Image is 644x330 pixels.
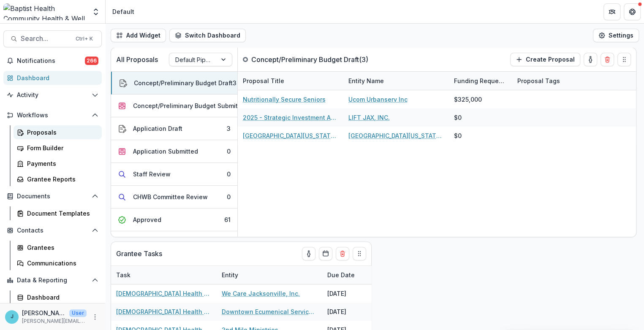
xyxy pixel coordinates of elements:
[322,266,386,284] div: Due Date
[343,72,449,90] div: Entity Name
[22,308,66,317] p: [PERSON_NAME]
[3,273,102,287] button: Open Data & Reporting
[17,92,88,99] span: Activity
[343,76,389,85] div: Entity Name
[116,54,158,65] p: All Proposals
[227,170,231,179] div: 0
[14,256,102,270] a: Communications
[111,72,237,95] button: Concept/Preliminary Budget Draft3
[133,192,208,201] div: CHWB Committee Review
[111,163,237,186] button: Staff Review0
[217,270,243,279] div: Entity
[449,72,512,90] div: Funding Requested
[27,175,95,184] div: Grantee Reports
[133,124,182,133] div: Application Draft
[111,208,237,231] button: Approved61
[302,247,315,260] button: toggle-assigned-to-me
[27,209,95,218] div: Document Templates
[217,266,322,284] div: Entity
[243,95,326,104] a: Nutritionally Secure Seniors
[14,157,102,170] a: Payments
[348,113,390,122] a: LIFT JAX, INC.
[116,307,212,316] a: [DEMOGRAPHIC_DATA] Health Strategic Investment Impact Report 2
[111,270,136,279] div: Task
[510,53,580,66] button: Create Proposal
[454,131,462,140] div: $0
[603,3,620,20] button: Partners
[3,108,102,122] button: Open Workflows
[601,53,614,66] button: Delete card
[233,78,236,87] div: 3
[133,147,198,156] div: Application Submitted
[348,131,444,140] a: [GEOGRAPHIC_DATA][US_STATE], Dept. of Health Disparities
[11,314,14,319] div: Jennifer
[3,88,102,102] button: Open Activity
[90,312,100,322] button: More
[27,259,95,268] div: Communications
[3,30,102,47] button: Search...
[512,72,618,90] div: Proposal Tags
[14,141,102,155] a: Form Builder
[27,293,95,302] div: Dashboard
[243,113,338,122] a: 2025 - Strategic Investment Application
[222,307,317,316] a: Downtown Ecumenical Services Council - DESC
[3,54,102,68] button: Notifications266
[617,53,631,66] button: Drag
[348,95,408,104] a: Ucom Urbanserv Inc
[111,266,217,284] div: Task
[111,140,237,163] button: Application Submitted0
[111,29,166,42] button: Add Widget
[224,215,231,224] div: 61
[322,303,386,321] div: [DATE]
[454,113,462,122] div: $0
[322,284,386,303] div: [DATE]
[584,53,597,66] button: toggle-assigned-to-me
[109,5,138,18] nav: breadcrumb
[17,193,88,200] span: Documents
[133,101,247,110] div: Concept/Preliminary Budget Submitted
[74,34,95,43] div: Ctrl + K
[319,247,332,260] button: Calendar
[227,124,231,133] div: 3
[116,249,162,259] p: Grantee Tasks
[17,73,95,82] div: Dashboard
[512,76,565,85] div: Proposal Tags
[111,95,237,117] button: Concept/Preliminary Budget Submitted1
[69,309,87,317] p: User
[17,57,85,65] span: Notifications
[227,192,231,201] div: 0
[3,224,102,237] button: Open Contacts
[27,243,95,252] div: Grantees
[134,78,233,87] div: Concept/Preliminary Budget Draft
[336,247,349,260] button: Delete card
[27,159,95,168] div: Payments
[116,289,212,298] a: [DEMOGRAPHIC_DATA] Health Strategic Investment Impact Report
[17,277,88,284] span: Data & Reporting
[169,29,246,42] button: Switch Dashboard
[353,247,366,260] button: Drag
[238,72,343,90] div: Proposal Title
[243,131,338,140] a: [GEOGRAPHIC_DATA][US_STATE], Dept. of Psychology - 2025 - Concept & Preliminary Budget Form
[27,128,95,137] div: Proposals
[251,54,368,65] p: Concept/Preliminary Budget Draft ( 3 )
[22,317,87,325] p: [PERSON_NAME][EMAIL_ADDRESS][PERSON_NAME][DOMAIN_NAME]
[27,143,95,152] div: Form Builder
[322,270,360,279] div: Due Date
[3,189,102,203] button: Open Documents
[3,3,87,20] img: Baptist Health Community Health & Well Being logo
[222,289,300,298] a: We Care Jacksonville, Inc.
[14,241,102,254] a: Grantees
[14,172,102,186] a: Grantee Reports
[133,170,171,179] div: Staff Review
[90,3,102,20] button: Open entity switcher
[449,76,512,85] div: Funding Requested
[17,112,88,119] span: Workflows
[21,35,71,43] span: Search...
[17,227,88,234] span: Contacts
